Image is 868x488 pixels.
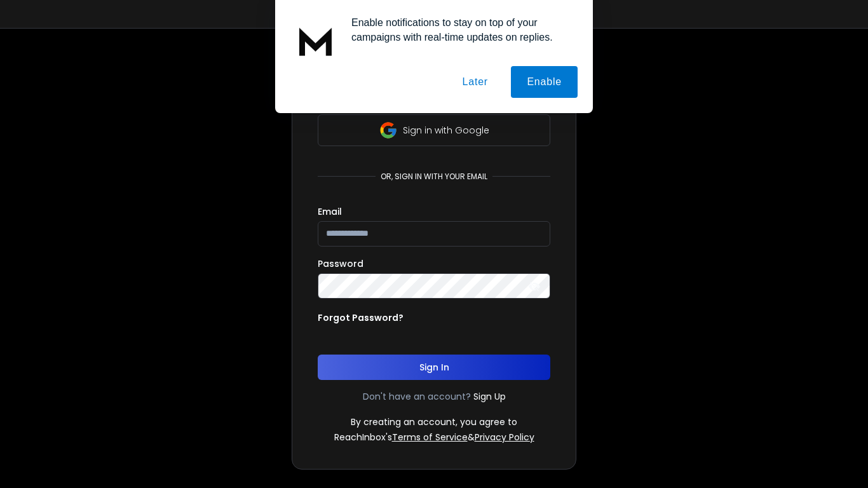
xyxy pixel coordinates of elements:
button: Enable [511,66,578,98]
a: Privacy Policy [475,431,534,444]
button: Later [446,66,503,98]
button: Sign in with Google [318,114,550,146]
label: Email [318,207,342,216]
p: Forgot Password? [318,311,403,324]
a: Sign Up [473,390,506,403]
p: By creating an account, you agree to [351,416,517,428]
div: Enable notifications to stay on top of your campaigns with real-time updates on replies. [341,15,578,44]
p: Don't have an account? [363,390,471,403]
img: notification icon [290,15,341,66]
p: or, sign in with your email [376,172,492,182]
button: Sign In [318,355,550,380]
p: Sign in with Google [403,124,489,137]
label: Password [318,259,363,268]
p: ReachInbox's & [334,431,534,444]
a: Terms of Service [392,431,468,444]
